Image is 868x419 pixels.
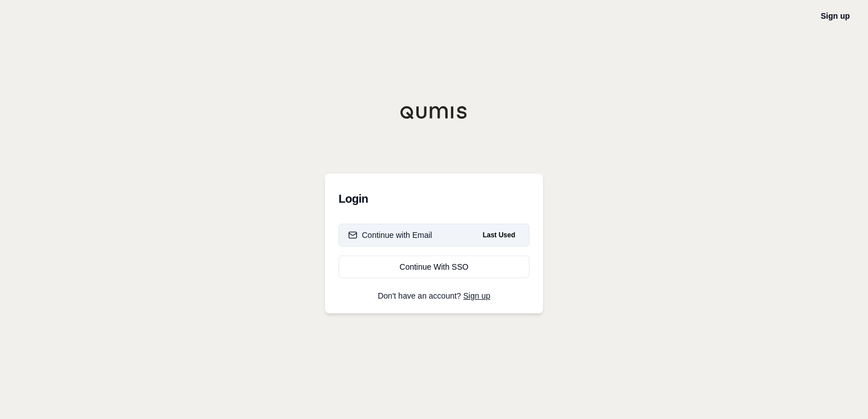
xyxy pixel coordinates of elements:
h3: Login [339,187,529,210]
button: Continue with EmailLast Used [339,224,529,246]
div: Continue With SSO [348,261,520,273]
a: Continue With SSO [339,255,529,278]
img: Qumis [400,106,468,119]
a: Sign up [821,11,850,20]
span: Last Used [478,228,520,242]
div: Continue with Email [348,229,432,241]
a: Sign up [464,291,490,300]
p: Don't have an account? [339,292,529,300]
